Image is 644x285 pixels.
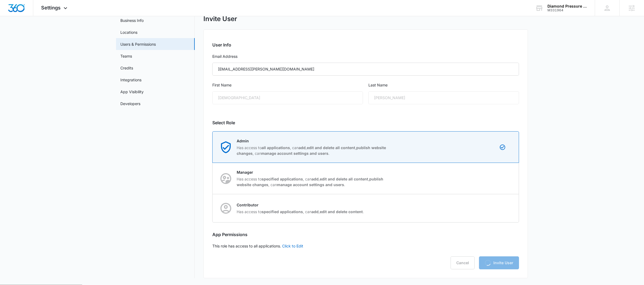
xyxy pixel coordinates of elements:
a: Developers [120,101,140,106]
div: Keywords by Traffic [60,32,91,35]
a: Teams [120,53,132,59]
p: Admin [237,138,389,144]
strong: edit and delete all content [307,145,355,150]
a: Integrations [120,77,141,83]
h2: App Permissions [212,231,519,238]
label: First Name [212,82,363,88]
span: Settings [41,5,61,11]
strong: edit and delete all content [320,177,368,181]
div: v 4.0.25 [15,9,27,13]
strong: add [312,209,319,214]
img: website_grey.svg [9,14,13,18]
img: logo_orange.svg [9,9,13,13]
a: Credits [120,65,133,71]
p: Contributor [237,202,364,208]
strong: manage account settings and users [277,182,344,187]
div: This role has access to all applications. [203,29,528,278]
div: account name [547,4,587,8]
strong: specified applications [262,177,303,181]
strong: add [299,145,306,150]
label: Email Address [212,53,519,59]
a: Click to Edit [282,244,303,248]
h2: User Info [212,42,519,48]
div: Domain Overview [21,32,48,35]
p: Has access to , can , , , can . [237,145,389,156]
label: Last Name [368,82,519,88]
p: Manager [237,169,389,175]
a: Locations [120,29,137,35]
strong: edit and delete content [320,209,363,214]
p: Has access to , can , . [237,209,364,214]
div: account id [547,8,587,12]
img: tab_keywords_by_traffic_grey.svg [54,31,58,36]
p: Has access to , can , , , can . [237,176,389,187]
a: App Visibility [120,89,144,95]
div: Domain: [DOMAIN_NAME] [14,14,60,18]
strong: specified applications [262,209,303,214]
a: Users & Permissions [120,41,156,47]
strong: all applications [262,145,290,150]
a: Business Info [120,18,144,23]
h2: Select Role [212,119,519,126]
img: tab_domain_overview_orange.svg [15,31,19,36]
strong: add [312,177,319,181]
h1: Invite User [203,15,237,23]
strong: manage account settings and users [261,151,328,156]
